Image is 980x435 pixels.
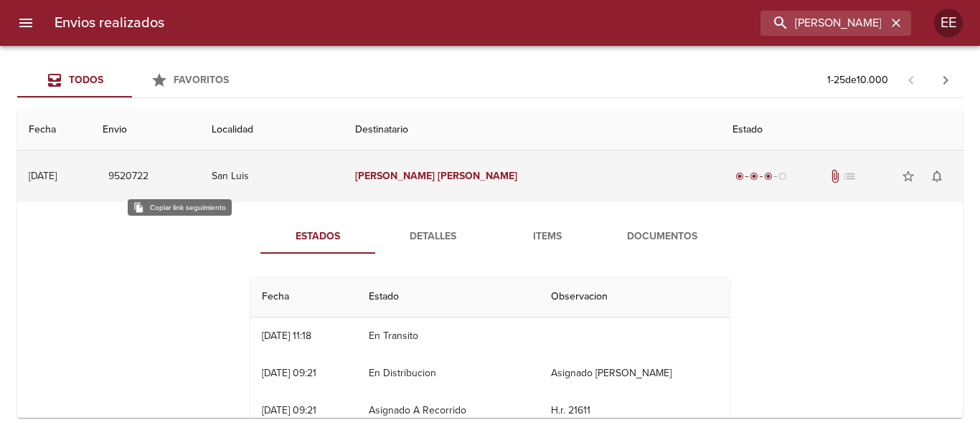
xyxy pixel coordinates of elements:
[357,392,540,429] td: Asignado A Recorrido
[174,74,229,86] span: Favoritos
[828,169,842,183] span: Tiene documentos adjuntos
[108,168,149,186] span: 9520722
[540,392,730,429] td: H.r. 21611
[69,74,103,86] span: Todos
[55,11,164,34] h6: Envios realizados
[250,277,357,317] th: Fecha
[17,110,91,150] th: Fecha
[721,110,963,150] th: Estado
[732,169,790,183] div: En viaje
[17,63,247,97] div: Tabs Envios
[438,170,517,182] em: [PERSON_NAME]
[778,172,787,181] span: radio_button_unchecked
[262,367,316,379] div: [DATE] 09:21
[928,63,963,97] span: Pagina siguiente
[269,228,367,246] span: Estados
[764,172,773,181] span: radio_button_checked
[29,170,57,182] div: [DATE]
[934,9,963,37] div: EE
[894,162,923,191] button: Agregar a favoritos
[901,169,915,183] span: star_border
[355,170,435,182] em: [PERSON_NAME]
[9,6,43,40] button: menu
[750,172,758,181] span: radio_button_checked
[357,317,540,355] td: En Transito
[735,172,744,181] span: radio_button_checked
[260,219,720,254] div: Tabs detalle de guia
[760,11,887,36] input: buscar
[842,169,857,183] span: No tiene pedido asociado
[923,162,951,191] button: Activar notificaciones
[91,110,200,150] th: Envio
[894,72,928,87] span: Pagina anterior
[540,355,730,392] td: Asignado [PERSON_NAME]
[357,355,540,392] td: En Distribucion
[357,277,540,317] th: Estado
[384,228,481,246] span: Detalles
[930,169,944,183] span: notifications_none
[540,277,730,317] th: Observacion
[262,404,316,416] div: [DATE] 09:21
[827,73,888,87] p: 1 - 25 de 10.000
[499,228,596,246] span: Items
[200,150,344,202] td: San Luis
[103,163,154,190] button: 9520722
[613,228,711,246] span: Documentos
[934,9,963,37] div: Abrir información de usuario
[344,110,721,150] th: Destinatario
[200,110,344,150] th: Localidad
[262,330,311,342] div: [DATE] 11:18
